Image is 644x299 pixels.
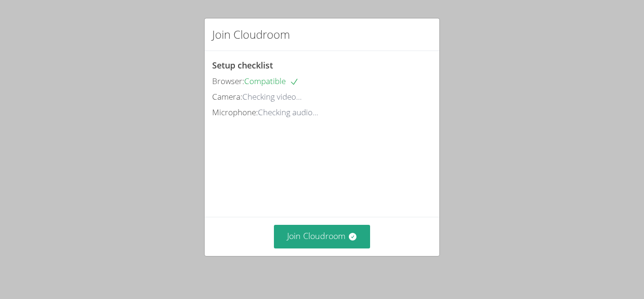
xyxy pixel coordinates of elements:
[244,76,299,86] span: Compatible
[242,91,302,102] span: Checking video...
[212,76,244,86] span: Browser:
[212,60,273,71] span: Setup checklist
[274,225,371,248] button: Join Cloudroom
[258,107,318,118] span: Checking audio...
[212,91,242,102] span: Camera:
[212,26,290,43] h2: Join Cloudroom
[212,107,258,118] span: Microphone:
